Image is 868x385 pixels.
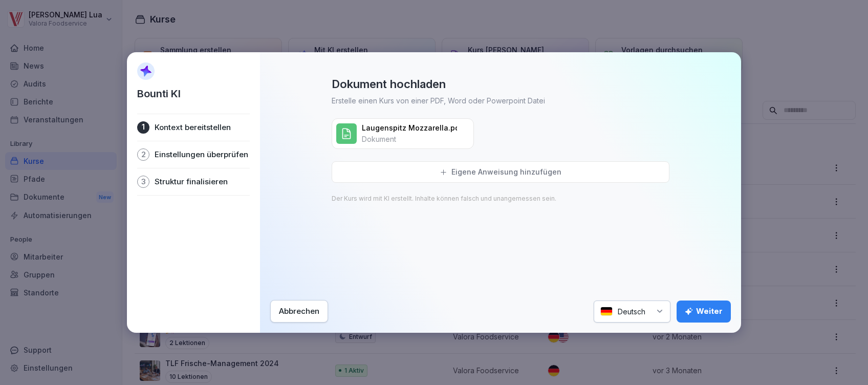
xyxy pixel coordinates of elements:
[685,306,723,317] div: Weiter
[279,306,319,317] div: Abbrechen
[332,95,545,106] p: Erstelle einen Kurs von einer PDF, Word oder Powerpoint Datei
[137,62,155,80] img: AI Sparkle
[677,301,731,323] button: Weiter
[332,195,556,202] p: Der Kurs wird mit KI erstellt. Inhalte können falsch und unangemessen sein.
[362,134,396,144] p: Dokument
[155,149,248,160] p: Einstellungen überprüfen
[600,307,613,316] img: de.svg
[594,301,670,323] div: Deutsch
[137,121,149,134] div: 1
[362,123,457,133] p: Laugenspitz Mozzarella.pdf
[137,176,149,188] div: 3
[137,148,149,161] div: 2
[137,86,181,101] p: Bounti KI
[451,167,561,177] p: Eigene Anweisung hinzufügen
[270,300,328,323] button: Abbrechen
[332,77,446,91] p: Dokument hochladen
[155,177,228,187] p: Struktur finalisieren
[155,122,231,133] p: Kontext bereitstellen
